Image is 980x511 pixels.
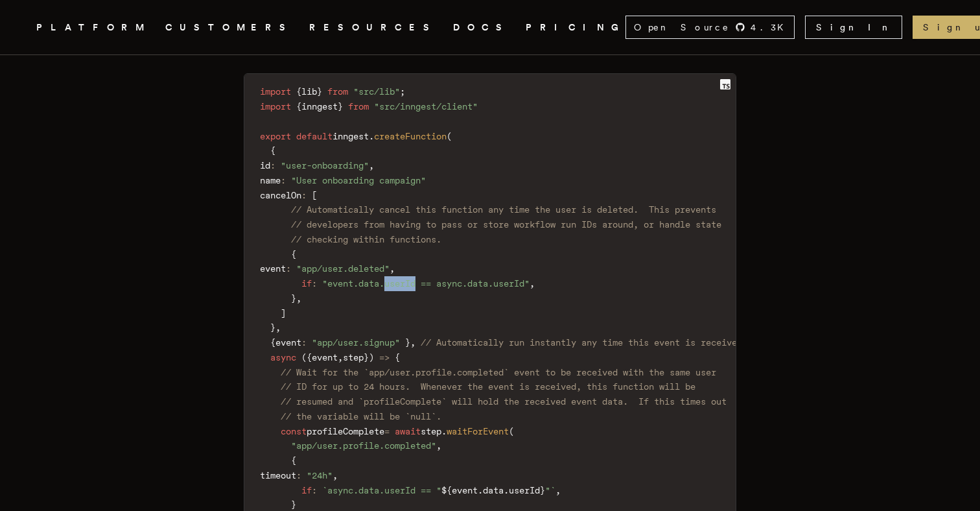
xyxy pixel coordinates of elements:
[436,440,441,451] span: ,
[296,470,301,481] span: :
[281,396,727,407] span: // resumed and `profileComplete` will hold the received event data. If this times out
[327,86,348,97] span: from
[281,367,716,377] span: // Wait for the `app/user.profile.completed` event to be received with the same user
[369,352,374,362] span: )
[483,485,504,495] span: data
[301,86,317,97] span: lib
[301,485,312,495] span: if
[447,426,509,436] span: waitForEvent
[369,160,374,171] span: ,
[260,101,291,112] span: import
[327,485,441,495] span: async.data.userId == "
[317,86,322,97] span: }
[338,352,343,362] span: ,
[291,499,296,510] span: }
[452,485,478,495] span: event
[260,160,270,171] span: id
[332,131,369,141] span: inngest
[275,337,301,348] span: event
[421,426,441,436] span: step
[478,485,483,495] span: .
[260,263,286,274] span: event
[301,190,307,200] span: :
[260,190,301,200] span: cancelOn
[395,352,400,362] span: {
[338,101,343,112] span: }
[634,21,730,34] span: Open Source
[312,485,317,495] span: :
[441,426,447,436] span: .
[291,234,441,244] span: // checking within functions.
[270,145,275,156] span: {
[545,485,550,495] span: "
[296,86,301,97] span: {
[395,426,421,436] span: await
[309,19,437,36] button: RESOURCES
[281,426,307,436] span: const
[410,337,415,348] span: ,
[275,322,281,333] span: ,
[260,131,291,141] span: export
[312,278,317,289] span: :
[364,352,369,362] span: }
[312,352,338,362] span: event
[270,352,296,362] span: async
[504,485,509,495] span: .
[374,131,447,141] span: createFunction
[260,86,291,97] span: import
[530,278,535,289] span: ,
[270,160,275,171] span: :
[441,485,452,495] span: ${
[291,249,296,259] span: {
[555,485,561,495] span: ,
[296,131,332,141] span: default
[291,175,426,185] span: "User onboarding campaign"
[384,426,390,436] span: =
[332,470,338,481] span: ,
[291,455,296,466] span: {
[291,293,296,303] span: }
[322,278,530,289] span: "event.data.userId == async.data.userId"
[390,263,395,274] span: ,
[751,21,791,34] span: 4.3 K
[286,263,291,274] span: :
[447,131,452,141] span: (
[343,352,364,362] span: step
[260,175,281,185] span: name
[509,485,540,495] span: userId
[301,278,312,289] span: if
[281,160,369,171] span: "user-onboarding"
[291,440,436,451] span: "app/user.profile.completed"
[301,101,338,112] span: inngest
[550,485,555,495] span: `
[281,381,695,392] span: // ID for up to 24 hours. Whenever the event is received, this function will be
[36,19,150,36] button: PLATFORM
[405,337,410,348] span: }
[291,204,716,215] span: // Automatically cancel this function any time the user is deleted. This prevents
[296,101,301,112] span: {
[369,131,374,141] span: .
[301,352,307,362] span: (
[348,101,369,112] span: from
[270,337,275,348] span: {
[291,219,721,230] span: // developers from having to pass or store workflow run IDs around, or handle state
[260,470,296,481] span: timeout
[296,293,301,303] span: ,
[281,411,441,422] span: // the variable will be `null`.
[374,101,478,112] span: "src/inngest/client"
[307,470,332,481] span: "24h"
[509,426,514,436] span: (
[307,352,312,362] span: {
[400,86,405,97] span: ;
[312,190,317,200] span: [
[322,485,327,495] span: `
[301,337,307,348] span: :
[296,263,390,274] span: "app/user.deleted"
[312,337,400,348] span: "app/user.signup"
[379,352,390,362] span: =>
[421,337,742,348] span: // Automatically run instantly any time this event is received
[281,175,286,185] span: :
[540,485,545,495] span: }
[165,19,294,36] a: CUSTOMERS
